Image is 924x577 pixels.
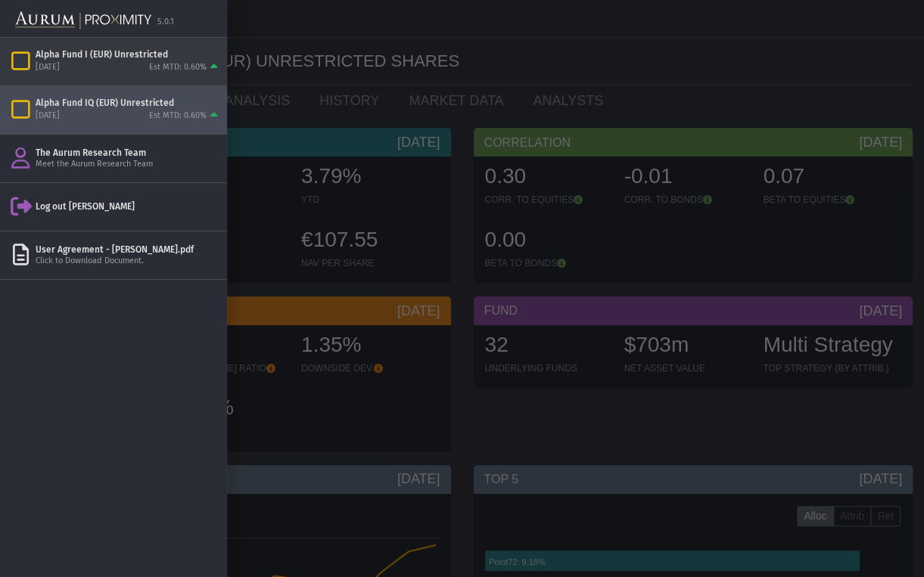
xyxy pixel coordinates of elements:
div: User Agreement - [PERSON_NAME].pdf [36,244,221,256]
div: Alpha Fund IQ (EUR) Unrestricted [36,97,221,109]
div: Est MTD: 0.60% [149,62,207,73]
div: 5.0.1 [157,17,174,28]
div: The Aurum Research Team [36,147,221,159]
div: [DATE] [36,110,60,122]
div: Meet the Aurum Research Team [36,159,221,170]
div: Log out [PERSON_NAME] [36,200,221,212]
div: Click to Download Document. [36,256,221,267]
div: Alpha Fund I (EUR) Unrestricted [36,48,221,60]
div: Est MTD: 0.60% [149,110,207,122]
img: Aurum-Proximity%20white.svg [15,4,151,37]
div: [DATE] [36,62,60,73]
